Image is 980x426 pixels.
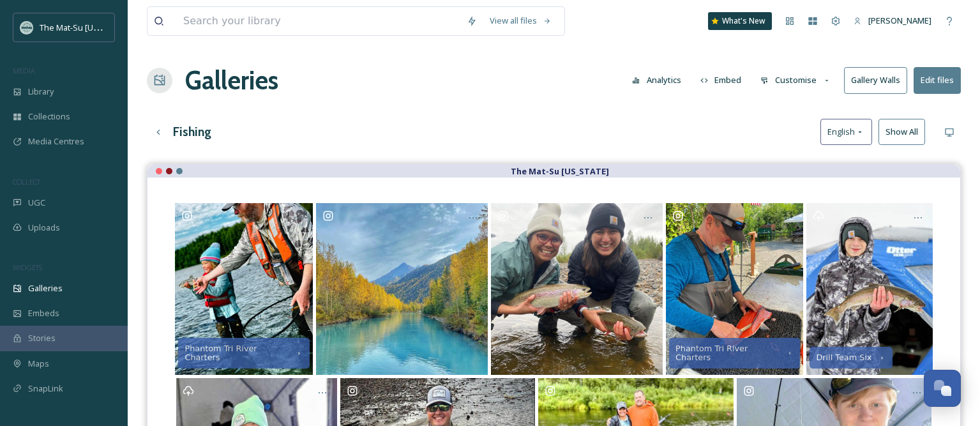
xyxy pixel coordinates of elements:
strong: The Mat-Su [US_STATE] [511,165,609,177]
button: Edit files [914,67,961,93]
span: MEDIA [13,66,35,75]
input: Search your library [177,7,460,35]
button: Customise [754,68,838,93]
a: Phantom Tri River ChartersThe season was awesome! . . . . . . #talkeetna #talkeetnaalaska #fishin... [174,203,314,375]
span: Media Centres [28,135,84,148]
div: Phantom Tri River Charters [185,344,289,362]
span: Collections [28,110,70,123]
span: Maps [28,358,49,370]
span: UGC [28,197,45,209]
span: [PERSON_NAME] [868,15,931,26]
span: Uploads [28,222,60,234]
button: Open Chat [924,370,961,407]
a: We're getting closer to days like these!! #alaska #flyfishalaska #fishingguide #matsuvalley #flyf... [489,203,664,375]
span: Embeds [28,307,59,319]
a: What's New [708,12,772,30]
a: [PERSON_NAME] [847,8,938,33]
span: WIDGETS [13,262,42,272]
span: Library [28,86,54,98]
span: SnapLink [28,383,63,395]
a: Drill Team Six [805,203,934,375]
a: Phantom Tri River ChartersSockeye fillets courtesy of Captain Scott [665,203,805,375]
a: View all files [483,8,558,33]
button: Gallery Walls [844,67,907,93]
h3: Fishing [173,123,211,141]
span: COLLECT [13,177,40,186]
div: Drill Team Six [816,353,871,362]
button: Show All [878,119,925,145]
button: Analytics [626,68,688,93]
span: English [827,126,855,138]
a: Oh September, I have a love hate relationship with you. [314,203,489,375]
a: Analytics [626,68,694,93]
span: Stories [28,332,56,344]
span: The Mat-Su [US_STATE] [40,21,128,33]
div: Phantom Tri River Charters [675,344,780,362]
span: Galleries [28,282,63,294]
button: Embed [694,68,748,93]
a: Galleries [185,61,278,100]
img: Social_thumbnail.png [20,21,33,34]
